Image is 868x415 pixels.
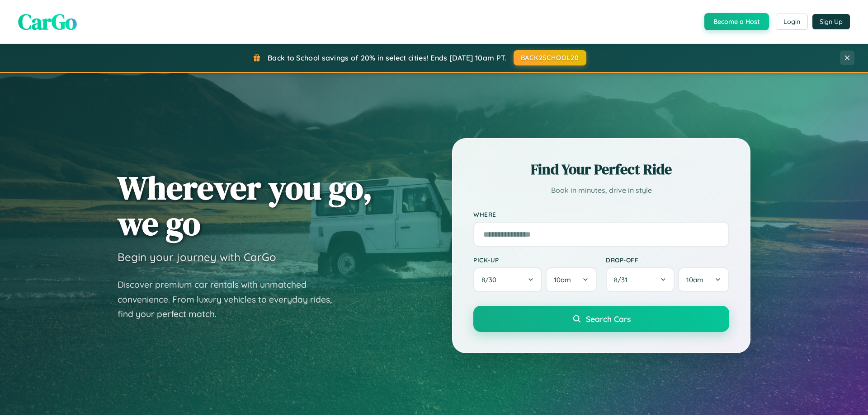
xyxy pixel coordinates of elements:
button: Login [776,14,808,30]
span: 10am [686,275,703,284]
span: 8 / 31 [614,275,632,284]
h1: Wherever you go, we go [118,170,373,241]
span: CarGo [18,7,77,37]
p: Book in minutes, drive in style [473,184,729,197]
button: Sign Up [812,14,850,29]
button: Become a Host [704,13,769,30]
button: 10am [546,267,597,292]
label: Drop-off [606,256,729,264]
button: 8/31 [606,267,675,292]
button: 8/30 [473,267,542,292]
label: Where [473,210,729,218]
span: 8 / 30 [481,275,501,284]
p: Discover premium car rentals with unmatched convenience. From luxury vehicles to everyday rides, ... [118,277,344,322]
button: Search Cars [473,306,729,332]
span: Back to School savings of 20% in select cities! Ends [DATE] 10am PT. [268,53,506,62]
label: Pick-up [473,256,597,264]
span: Search Cars [586,314,631,324]
button: 10am [678,267,729,292]
h2: Find Your Perfect Ride [473,159,729,179]
button: BACK2SCHOOL20 [514,50,586,65]
span: 10am [554,275,571,284]
h3: Begin your journey with CarGo [118,250,276,264]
